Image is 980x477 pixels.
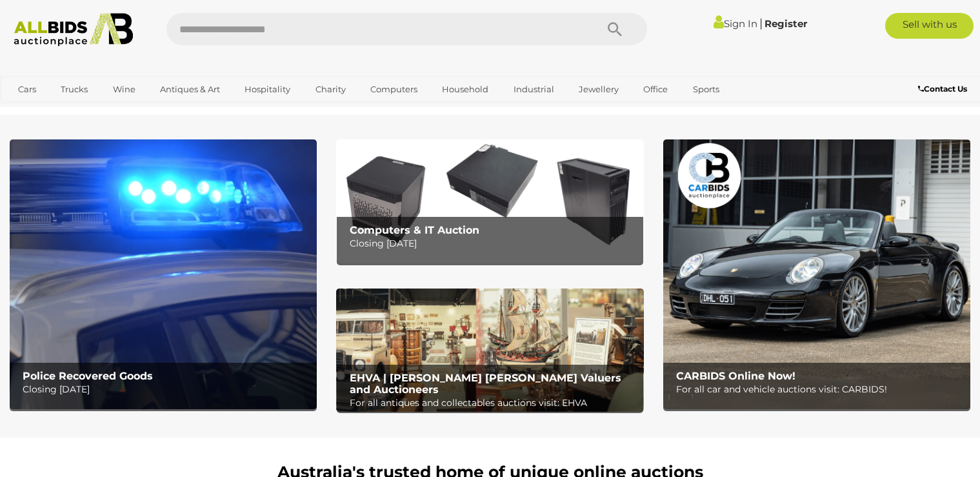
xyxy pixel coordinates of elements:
[336,289,643,412] img: EHVA | Evans Hastings Valuers and Auctioneers
[570,79,627,100] a: Jewellery
[918,82,970,96] a: Contact Us
[350,372,621,396] b: EHVA | [PERSON_NAME] [PERSON_NAME] Valuers and Auctioneers
[336,139,643,263] a: Computers & IT Auction Computers & IT Auction Closing [DATE]
[105,79,144,100] a: Wine
[714,17,757,30] a: Sign In
[10,139,317,409] img: Police Recovered Goods
[635,79,676,100] a: Office
[23,370,153,382] b: Police Recovered Goods
[152,79,228,100] a: Antiques & Art
[885,13,974,39] a: Sell with us
[10,79,45,100] a: Cars
[676,381,964,398] p: For all car and vehicle auctions visit: CARBIDS!
[434,79,497,100] a: Household
[505,79,563,100] a: Industrial
[765,17,807,30] a: Register
[236,79,299,100] a: Hospitality
[10,100,118,121] a: [GEOGRAPHIC_DATA]
[685,79,728,100] a: Sports
[10,139,317,409] a: Police Recovered Goods Police Recovered Goods Closing [DATE]
[307,79,354,100] a: Charity
[350,395,637,411] p: For all antiques and collectables auctions visit: EHVA
[583,13,647,45] button: Search
[676,370,795,382] b: CARBIDS Online Now!
[350,224,479,236] b: Computers & IT Auction
[336,139,643,263] img: Computers & IT Auction
[350,236,637,252] p: Closing [DATE]
[52,79,96,100] a: Trucks
[918,84,967,94] b: Contact Us
[759,16,763,30] span: |
[362,79,426,100] a: Computers
[23,381,310,398] p: Closing [DATE]
[663,139,970,409] img: CARBIDS Online Now!
[663,139,970,409] a: CARBIDS Online Now! CARBIDS Online Now! For all car and vehicle auctions visit: CARBIDS!
[336,289,643,412] a: EHVA | Evans Hastings Valuers and Auctioneers EHVA | [PERSON_NAME] [PERSON_NAME] Valuers and Auct...
[7,13,139,46] img: Allbids.com.au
